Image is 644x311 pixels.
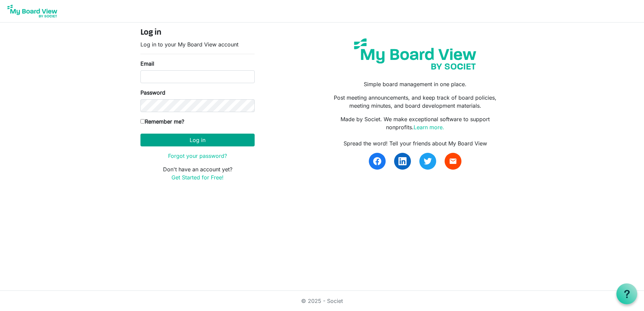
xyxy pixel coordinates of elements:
[373,157,381,165] img: facebook.svg
[140,134,255,146] button: Log in
[171,174,224,181] a: Get Started for Free!
[140,119,145,124] input: Remember me?
[414,124,444,131] a: Learn more.
[424,157,432,165] img: twitter.svg
[140,60,154,68] label: Email
[5,3,59,20] img: My Board View Logo
[445,153,461,170] a: email
[140,28,255,38] h4: Log in
[168,152,227,159] a: Forgot your password?
[327,94,504,110] p: Post meeting announcements, and keep track of board policies, meeting minutes, and board developm...
[140,89,165,97] label: Password
[301,298,343,304] a: © 2025 - Societ
[349,33,481,75] img: my-board-view-societ.svg
[327,80,504,88] p: Simple board management in one place.
[398,157,407,165] img: linkedin.svg
[327,139,504,147] div: Spread the word! Tell your friends about My Board View
[140,40,255,48] p: Log in to your My Board View account
[327,115,504,131] p: Made by Societ. We make exceptional software to support nonprofits.
[140,165,255,181] p: Don't have an account yet?
[449,157,457,165] span: email
[140,117,184,126] label: Remember me?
